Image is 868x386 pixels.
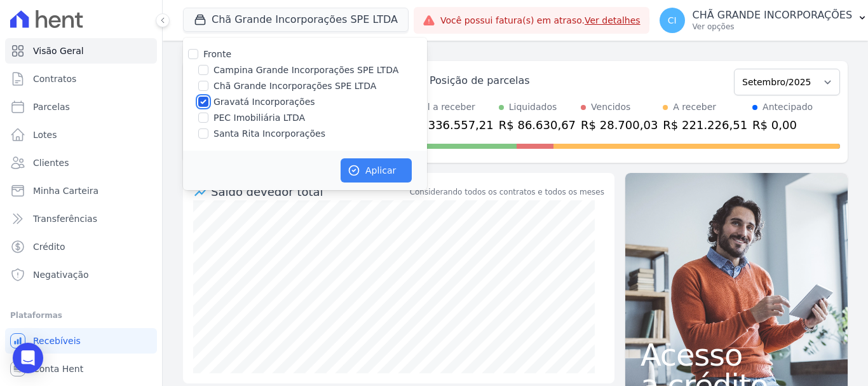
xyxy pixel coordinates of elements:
[509,100,557,114] div: Liquidados
[33,128,57,141] span: Lotes
[5,38,157,64] a: Visão Geral
[693,22,853,32] p: Ver opções
[5,178,157,203] a: Minha Carteira
[214,79,376,93] label: Chã Grande Incorporações SPE LTDA
[410,186,604,198] div: Considerando todos os contratos e todos os meses
[214,111,305,125] label: PEC Imobiliária LTDA
[214,127,325,141] label: Santa Rita Incorporações
[33,72,76,85] span: Contratos
[33,240,65,253] span: Crédito
[668,16,677,25] span: CI
[591,100,630,114] div: Vencidos
[663,116,747,134] div: R$ 221.226,51
[5,206,157,231] a: Transferências
[5,328,157,354] a: Recebíveis
[5,150,157,176] a: Clientes
[33,268,89,281] span: Negativação
[409,100,494,114] div: Total a receber
[5,66,157,92] a: Contratos
[33,45,84,57] span: Visão Geral
[499,116,576,134] div: R$ 86.630,67
[214,95,315,109] label: Gravatá Incorporações
[211,183,407,200] div: Saldo devedor total
[430,73,530,88] div: Posição de parcelas
[33,184,98,197] span: Minha Carteira
[33,212,97,225] span: Transferências
[341,158,412,183] button: Aplicar
[641,340,832,370] span: Acesso
[693,9,853,22] p: CHÃ GRANDE INCORPORAÇÕES
[673,100,716,114] div: A receber
[10,308,152,323] div: Plataformas
[5,234,157,259] a: Crédito
[752,116,813,134] div: R$ 0,00
[5,356,157,382] a: Conta Hent
[585,15,641,25] a: Ver detalhes
[214,64,398,77] label: Campina Grande Incorporações SPE LTDA
[763,100,813,114] div: Antecipado
[33,100,70,113] span: Parcelas
[183,8,409,32] button: Chã Grande Incorporações SPE LTDA
[409,116,494,134] div: R$ 336.557,21
[33,334,81,347] span: Recebíveis
[5,122,157,148] a: Lotes
[33,156,69,169] span: Clientes
[33,362,83,375] span: Conta Hent
[581,116,658,134] div: R$ 28.700,03
[203,49,231,59] label: Fronte
[5,94,157,120] a: Parcelas
[5,262,157,287] a: Negativação
[440,14,641,27] span: Você possui fatura(s) em atraso.
[13,343,43,373] div: Open Intercom Messenger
